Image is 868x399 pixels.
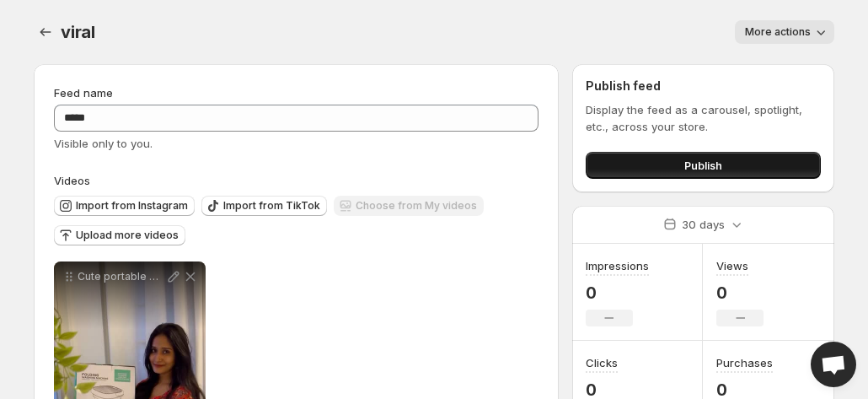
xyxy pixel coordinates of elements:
button: Import from Instagram [54,196,195,216]
p: Cute portable washing machine cocobee washingmachine trending satisfying cocobeecakes malayalam a... [78,270,165,283]
span: Visible only to you. [54,137,153,150]
h3: Clicks [586,354,618,371]
p: 0 [586,283,649,303]
span: Feed name [54,86,113,100]
span: Upload more videos [76,229,179,242]
p: Display the feed as a carousel, spotlight, etc., across your store. [586,101,821,135]
h2: Publish feed [586,78,821,94]
button: Import from TikTok [201,196,327,216]
h3: Views [716,257,748,274]
h3: Impressions [586,257,649,274]
button: More actions [735,20,834,44]
span: Import from Instagram [76,199,188,213]
span: Videos [54,174,90,187]
button: Upload more videos [54,225,185,245]
button: Settings [34,20,57,44]
span: Import from TikTok [223,199,320,213]
p: 30 days [682,216,725,233]
h3: Purchases [716,354,773,371]
button: Publish [586,152,821,179]
span: viral [61,22,95,42]
span: Publish [684,157,722,174]
a: Open chat [811,342,856,387]
p: 0 [716,283,764,303]
span: More actions [745,25,811,39]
